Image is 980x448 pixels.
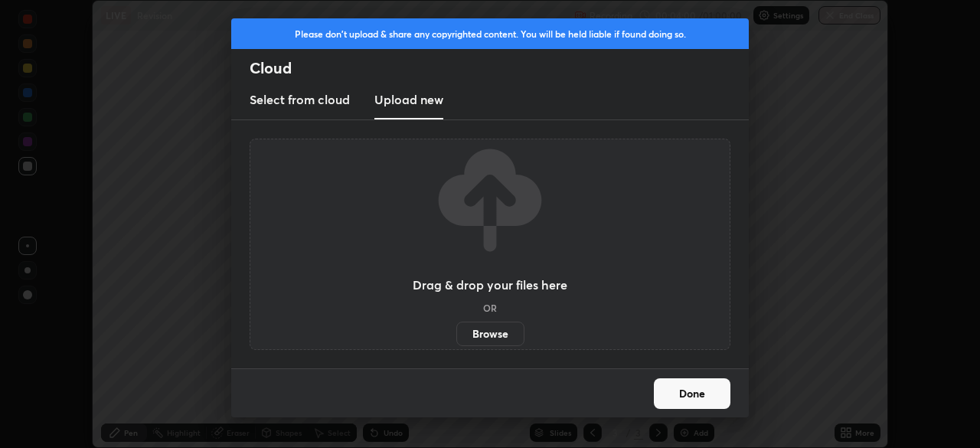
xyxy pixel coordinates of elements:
h2: Cloud [250,58,749,78]
h3: Upload new [374,90,443,109]
div: Please don't upload & share any copyrighted content. You will be held liable if found doing so. [231,18,749,49]
button: Done [654,378,730,409]
h5: OR [483,303,497,312]
h3: Select from cloud [250,90,350,109]
h3: Drag & drop your files here [413,279,567,291]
